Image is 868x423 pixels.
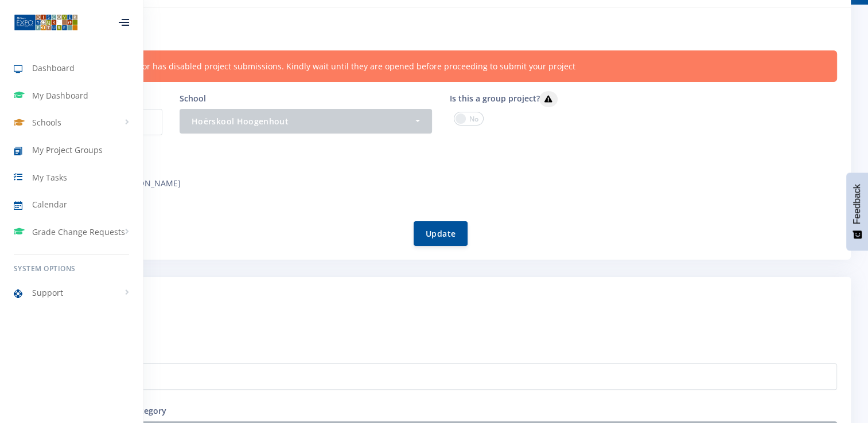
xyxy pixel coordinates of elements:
[852,184,862,224] span: Feedback
[14,13,78,32] img: ...
[31,50,837,82] div: Your provincial coordinator has disabled project submissions. Kindly wait until they are opened b...
[31,22,837,37] h6: Project information
[31,363,837,390] input: Title
[192,115,414,127] div: Hoërskool Hoogenhout
[31,317,837,332] h6: Setup your Project
[414,221,468,246] button: Update
[32,287,63,299] span: Support
[180,92,206,104] label: School
[539,91,558,107] button: Is this a group project?
[31,288,837,303] h3: Project Step I
[32,89,88,101] span: My Dashboard
[32,62,75,74] span: Dashboard
[449,91,558,107] label: Is this a group project?
[180,109,432,134] button: Hoërskool Hoogenhout
[32,171,67,183] span: My Tasks
[32,116,61,128] span: Schools
[846,173,868,250] button: Feedback - Show survey
[32,144,103,156] span: My Project Groups
[32,198,67,210] span: Calendar
[32,226,125,238] span: Grade Change Requests
[14,264,129,274] h6: System Options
